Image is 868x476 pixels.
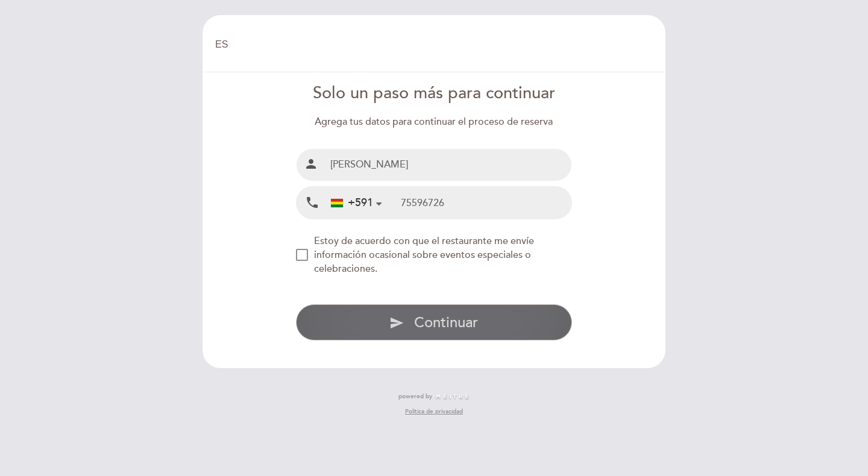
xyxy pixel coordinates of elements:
[296,234,573,276] md-checkbox: NEW_MODAL_AGREE_RESTAURANT_SEND_OCCASIONAL_INFO
[331,195,373,211] div: +591
[326,187,386,218] div: Bolivia: +591
[405,407,463,416] a: Política de privacidad
[314,235,534,275] span: Estoy de acuerdo con que el restaurante me envíe información ocasional sobre eventos especiales o...
[398,392,432,401] span: powered by
[304,157,318,171] i: person
[296,82,573,105] div: Solo un paso más para continuar
[389,316,404,330] i: send
[305,195,319,210] i: local_phone
[401,187,571,219] input: Teléfono Móvil
[325,149,572,181] input: Nombre y Apellido
[435,394,470,400] img: MEITRE
[414,314,478,331] span: Continuar
[296,304,573,340] button: send Continuar
[398,392,470,401] a: powered by
[296,115,573,129] div: Agrega tus datos para continuar el proceso de reserva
